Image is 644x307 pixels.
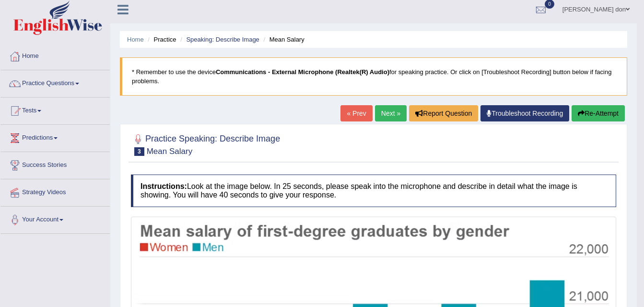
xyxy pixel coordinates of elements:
li: Practice [145,35,176,44]
a: « Prev [340,105,372,121]
span: 3 [134,147,144,156]
a: Practice Questions [0,70,110,94]
h2: Practice Speaking: Describe Image [131,132,280,156]
li: Mean Salary [261,35,304,44]
small: Mean Salary [147,147,192,156]
a: Troubleshoot Recording [480,105,569,121]
h4: Look at the image below. In 25 seconds, please speak into the microphone and describe in detail w... [131,175,616,207]
a: Home [0,43,110,67]
a: Next » [375,105,407,121]
a: Strategy Videos [0,179,110,203]
b: Instructions: [141,182,187,190]
a: Success Stories [0,152,110,176]
b: Communications - External Microphone (Realtek(R) Audio) [216,68,389,76]
a: Predictions [0,125,110,149]
button: Report Question [409,105,478,121]
button: Re-Attempt [572,105,625,121]
a: Tests [0,98,110,121]
a: Home [127,36,144,43]
a: Speaking: Describe Image [186,36,259,43]
blockquote: * Remember to use the device for speaking practice. Or click on [Troubleshoot Recording] button b... [120,57,627,96]
a: Your Account [0,207,110,230]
